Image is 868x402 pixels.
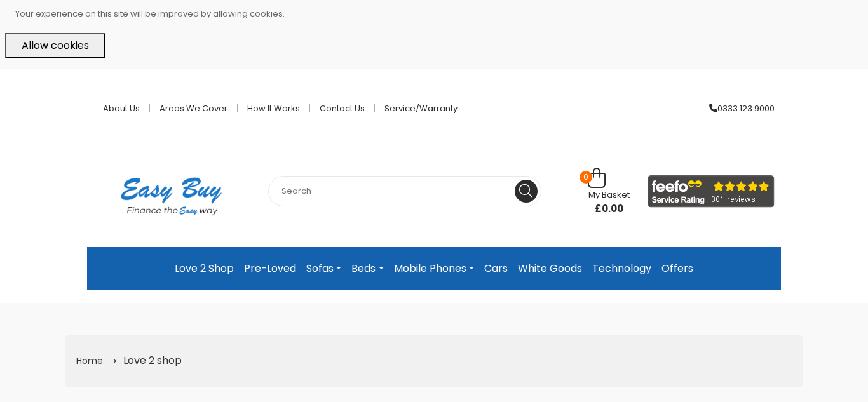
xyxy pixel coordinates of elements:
a: Pre-Loved [239,257,301,280]
a: Areas we cover [150,104,238,112]
a: White Goods [513,257,587,280]
a: Offers [656,257,698,280]
a: Sofas [301,257,346,280]
a: 0 My Basket £0.00 [563,175,630,202]
a: Technology [587,257,656,280]
span: £0.00 [588,203,630,215]
p: Your experience on this site will be improved by allowing cookies. [15,5,863,23]
a: Beds [346,257,388,280]
img: Easy Buy [108,161,234,232]
input: Search [268,176,541,206]
img: feefo_logo [648,175,775,208]
a: Love 2 Shop [170,257,239,280]
a: Home [76,354,103,367]
a: Service/Warranty [375,104,458,112]
a: 0333 123 9000 [700,104,775,112]
a: Contact Us [310,104,375,112]
li: Love 2 shop [107,351,183,371]
a: Mobile Phones [389,257,479,280]
button: Allow cookies [5,33,105,58]
span: 0 [580,171,592,184]
a: How it works [238,104,310,112]
span: My Basket [588,189,630,201]
a: Cars [479,257,513,280]
a: About Us [93,104,150,112]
